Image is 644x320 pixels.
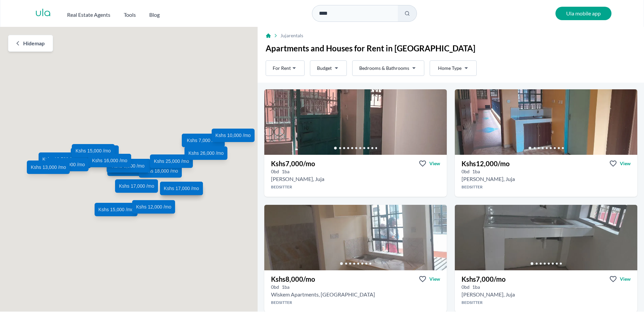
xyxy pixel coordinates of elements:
[455,300,637,305] h4: Bedsitter
[280,32,303,39] span: Juja rentals
[149,11,160,19] h2: Blog
[359,65,409,72] span: Bedrooms & Bathrooms
[271,290,375,299] h2: Bedsitter for rent in Juja - Kshs 8,000/mo -Wiskem Apartments, Juja, Kenya, Kiambu County county
[75,147,111,154] span: Kshs 15,000 /mo
[67,8,173,19] nav: Main
[67,8,110,19] button: Real Estate Agents
[455,155,637,197] a: Kshs12,000/moViewView property in detail0bd 1ba [PERSON_NAME], JujaBedsitter
[264,270,447,312] a: Kshs8,000/moViewView property in detail0bd 1ba Wiskem Apartments, [GEOGRAPHIC_DATA]Bedsitter
[23,39,45,47] span: Hide map
[215,132,251,139] span: Kshs 10,000 /mo
[430,60,477,76] button: Home Type
[50,162,85,168] span: Kshs 15,000 /mo
[98,206,133,213] span: Kshs 15,000 /mo
[143,168,178,174] span: Kshs 18,000 /mo
[455,270,637,312] a: Kshs7,000/moViewView property in detail0bd 1ba [PERSON_NAME], JujaBedsitter
[150,154,193,168] a: Kshs 25,000 /mo
[266,60,305,76] button: For Rent
[124,8,136,19] button: Tools
[271,175,324,183] h2: Bedsitter for rent in Juja - Kshs 7,000/mo -Ruth Collections, Juja, Kenya, Kiambu County county
[462,284,470,290] h5: 0 bedrooms
[620,276,631,282] span: View
[187,137,219,144] span: Kshs 7,000 /mo
[282,284,289,290] h5: 1 bathrooms
[115,179,158,193] a: Kshs 17,000 /mo
[555,7,611,20] a: Ula mobile app
[189,150,224,156] span: Kshs 26,000 /mo
[462,159,509,168] h3: Kshs 12,000 /mo
[429,276,440,282] span: View
[620,160,631,167] span: View
[27,161,70,174] a: Kshs 13,000 /mo
[154,158,189,165] span: Kshs 25,000 /mo
[352,60,424,76] button: Bedrooms & Bathrooms
[212,129,255,142] a: Kshs 10,000 /mo
[455,205,637,270] img: Bedsitter for rent - Kshs 7,000/mo - in Juja Juja Duka La vioo- Crystal GlassMart, Juja, Kenya, K...
[95,203,138,216] a: Kshs 15,000 /mo
[136,203,171,210] span: Kshs 12,000 /mo
[184,146,227,160] a: Kshs 26,000 /mo
[264,184,447,190] h4: Bedsitter
[462,274,505,284] h3: Kshs 7,000 /mo
[264,89,447,155] img: Bedsitter for rent - Kshs 7,000/mo - in Juja near Ruth Collections, Juja, Kenya, Kiambu County - ...
[271,274,315,284] h3: Kshs 8,000 /mo
[264,300,447,305] h4: Bedsitter
[139,164,182,178] a: Kshs 18,000 /mo
[35,7,51,19] a: ula
[88,154,131,167] a: Kshs 16,000 /mo
[31,164,66,171] span: Kshs 13,000 /mo
[273,65,291,72] span: For Rent
[92,157,127,164] span: Kshs 16,000 /mo
[266,43,636,54] h1: Apartments and Houses for Rent in [GEOGRAPHIC_DATA]
[124,11,136,19] h2: Tools
[271,159,315,168] h3: Kshs 7,000 /mo
[455,89,637,155] img: Bedsitter for rent - Kshs 12,000/mo - in Juja near Novia Fiber, Juja, Kenya, Kiambu County - main...
[119,183,154,189] span: Kshs 17,000 /mo
[462,168,470,175] h5: 0 bedrooms
[282,168,289,175] h5: 1 bathrooms
[67,11,110,19] h2: Real Estate Agents
[132,200,175,214] a: Kshs 12,000 /mo
[46,158,89,172] a: Kshs 15,000 /mo
[429,160,440,167] span: View
[72,144,115,157] a: Kshs 15,000 /mo
[472,168,480,175] h5: 1 bathrooms
[317,65,332,72] span: Budget
[462,175,515,183] h2: Bedsitter for rent in Juja - Kshs 12,000/mo -Novia Fiber, Juja, Kenya, Kiambu County county
[164,185,199,192] span: Kshs 17,000 /mo
[264,205,447,270] img: Bedsitter for rent - Kshs 8,000/mo - in Juja around Wiskem Apartments, Juja, Kenya, Kiambu County...
[39,152,82,166] a: Kshs 12,500 /mo
[271,168,279,175] h5: 0 bedrooms
[264,155,447,197] a: Kshs7,000/moViewView property in detail0bd 1ba [PERSON_NAME], JujaBedsitter
[455,184,637,190] h4: Bedsitter
[182,134,225,147] a: Kshs 7,000 /mo
[160,182,203,195] a: Kshs 17,000 /mo
[71,148,114,161] a: Kshs 12,000 /mo
[310,60,347,76] button: Budget
[42,156,77,163] span: Kshs 12,500 /mo
[472,284,480,290] h5: 1 bathrooms
[149,8,160,19] a: Blog
[438,65,462,72] span: Home Type
[112,163,144,169] span: Kshs 8,000 /mo
[271,284,279,290] h5: 0 bedrooms
[462,290,515,299] h2: Bedsitter for rent in Juja - Kshs 7,000/mo -Juja Duka La vioo- Crystal GlassMart, Juja, Kenya, Ki...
